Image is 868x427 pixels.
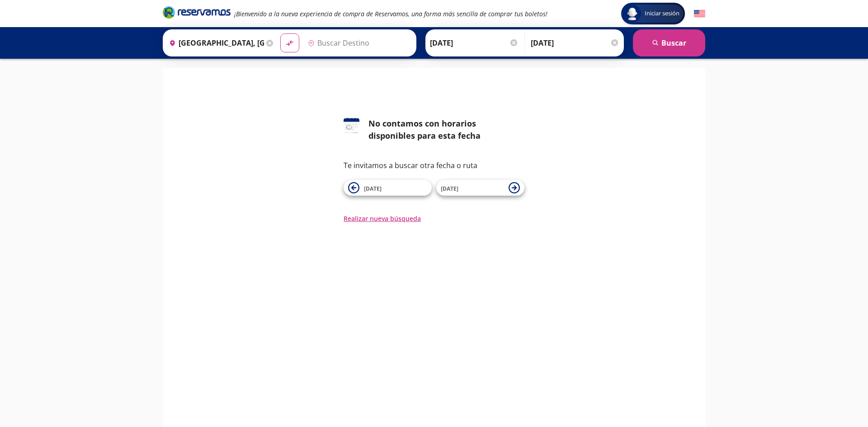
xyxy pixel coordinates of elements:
p: Te invitamos a buscar otra fecha o ruta [344,160,524,171]
em: ¡Bienvenido a la nueva experiencia de compra de Reservamos, una forma más sencilla de comprar tus... [234,9,547,18]
span: Iniciar sesión [641,9,683,18]
span: [DATE] [441,185,458,192]
button: Realizar nueva búsqueda [344,214,421,223]
button: Buscar [633,29,705,56]
span: [DATE] [364,185,382,192]
i: Brand Logo [163,5,231,19]
input: Elegir Fecha [430,32,519,54]
input: Buscar Destino [304,32,412,54]
button: [DATE] [344,180,432,196]
input: Opcional [531,32,619,54]
button: [DATE] [436,180,524,196]
button: English [694,8,705,19]
input: Buscar Origen [165,32,264,54]
div: No contamos con horarios disponibles para esta fecha [368,117,524,142]
a: Brand Logo [163,5,231,22]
